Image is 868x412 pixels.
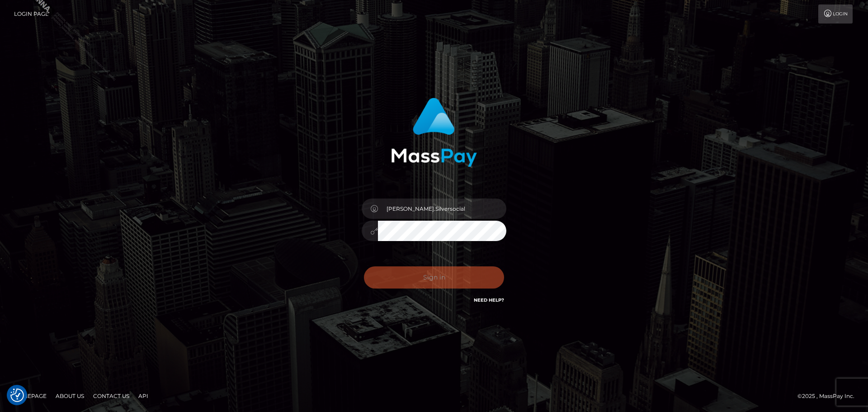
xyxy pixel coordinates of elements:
a: Login [818,5,853,24]
a: API [135,389,152,403]
img: Revisit consent button [10,388,24,402]
div: © 2025 , MassPay Inc. [797,391,861,401]
img: MassPay Login [391,98,477,167]
a: Contact Us [90,389,133,403]
a: About Us [52,389,88,403]
button: Consent Preferences [10,388,24,402]
a: Login Page [14,5,49,24]
a: Need Help? [474,297,504,303]
input: Username... [378,199,506,219]
a: Homepage [10,389,50,403]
